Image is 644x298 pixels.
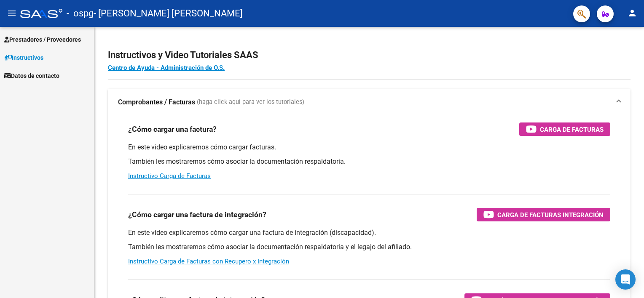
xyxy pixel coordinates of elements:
a: Instructivo Carga de Facturas [128,172,211,180]
p: En este video explicaremos cómo cargar una factura de integración (discapacidad). [128,228,610,237]
span: Prestadores / Proveedores [4,35,81,44]
button: Carga de Facturas [519,122,610,136]
a: Instructivo Carga de Facturas con Recupero x Integración [128,258,289,265]
span: Carga de Facturas Integración [497,210,604,220]
span: (haga click aquí para ver los tutoriales) [197,98,304,107]
p: También les mostraremos cómo asociar la documentación respaldatoria. [128,157,610,166]
span: Carga de Facturas [540,124,604,135]
div: Open Intercom Messenger [615,269,636,290]
mat-expansion-panel-header: Comprobantes / Facturas (haga click aquí para ver los tutoriales) [108,89,631,116]
span: - ospg [67,4,94,23]
h3: ¿Cómo cargar una factura de integración? [128,209,266,221]
span: Instructivos [4,53,43,62]
mat-icon: person [627,8,637,18]
p: También les mostraremos cómo asociar la documentación respaldatoria y el legajo del afiliado. [128,242,610,252]
p: En este video explicaremos cómo cargar facturas. [128,143,610,152]
span: - [PERSON_NAME] [PERSON_NAME] [94,4,243,23]
h2: Instructivos y Video Tutoriales SAAS [108,47,631,63]
strong: Comprobantes / Facturas [118,98,195,107]
span: Datos de contacto [4,71,59,80]
mat-icon: menu [7,8,17,18]
button: Carga de Facturas Integración [477,208,610,221]
a: Centro de Ayuda - Administración de O.S. [108,64,225,72]
h3: ¿Cómo cargar una factura? [128,123,217,135]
